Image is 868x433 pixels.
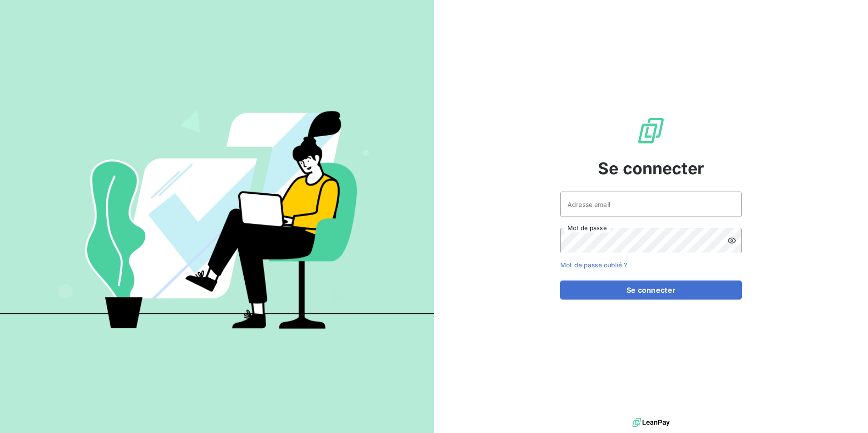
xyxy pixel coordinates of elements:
[636,116,666,145] img: Logo LeanPay
[560,192,742,217] input: placeholder
[598,156,704,181] span: Se connecter
[632,416,670,429] img: logo
[560,280,742,300] button: Se connecter
[560,261,627,269] a: Mot de passe oublié ?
